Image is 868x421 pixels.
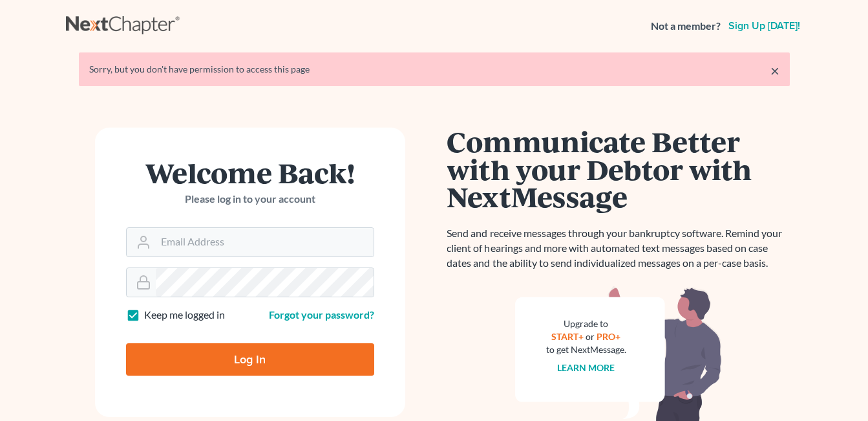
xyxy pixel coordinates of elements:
[597,331,620,342] a: PRO+
[557,362,615,373] a: Learn more
[546,343,626,356] div: to get NextMessage.
[126,159,374,187] h1: Welcome Back!
[551,331,584,342] a: START+
[770,63,779,78] a: ×
[144,308,225,323] label: Keep me logged in
[126,192,374,207] p: Please log in to your account
[126,343,374,376] input: Log In
[89,63,779,76] div: Sorry, but you don't have permission to access this page
[269,308,374,321] a: Forgot your password?
[651,19,721,34] strong: Not a member?
[586,331,595,342] span: or
[447,128,790,210] h1: Communicate Better with your Debtor with NextMessage
[546,317,626,330] div: Upgrade to
[447,226,790,271] p: Send and receive messages through your bankruptcy software. Remind your client of hearings and mo...
[726,21,803,31] a: Sign up [DATE]!
[156,228,374,256] input: Email Address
